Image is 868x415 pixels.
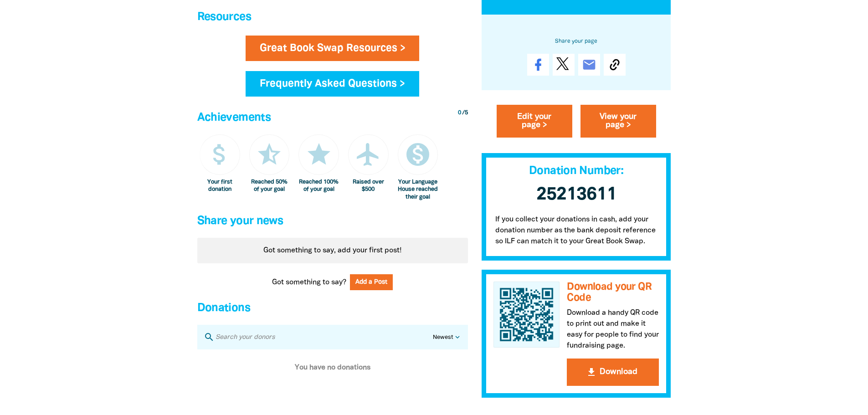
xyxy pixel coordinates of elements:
[204,332,215,343] i: search
[582,57,596,72] i: email
[578,53,600,75] a: email
[348,179,389,194] div: Raised over $500
[497,104,572,137] a: Edit your page >
[298,179,339,194] div: Reached 100% of your goal
[197,12,251,22] span: Resources
[215,331,433,343] input: Search your donors
[482,214,671,260] p: If you collect your donations in cash, add your donation number as the bank deposit reference so ...
[197,303,250,313] span: Donations
[586,366,597,377] i: get_app
[197,212,468,231] h4: Share your news
[604,53,626,75] button: Copy Link
[529,165,623,176] span: Donation Number:
[197,238,468,263] div: Got something to say, add your first post!
[404,141,431,168] i: monetization_on
[256,141,283,168] i: star_half
[398,179,438,201] div: Your Language House reached their goal
[354,141,382,168] i: airplanemode_active
[249,179,290,194] div: Reached 50% of your goal
[200,179,240,194] div: Your first donation
[458,110,461,116] span: 0
[206,141,233,168] i: attach_money
[553,53,575,75] a: Post
[246,36,420,61] a: Great Book Swap Resources >
[567,281,659,303] h3: Download your QR Code
[197,349,468,386] div: You have no donations
[197,109,468,127] h4: Achievements
[350,274,393,290] button: Add a Post
[527,53,549,75] a: Share
[246,71,419,97] a: Frequently Asked Questions >
[580,104,656,137] a: View your page >
[272,277,346,288] span: Got something to say?
[567,358,659,385] button: get_appDownload
[458,109,468,118] div: / 5
[197,238,468,263] div: Paginated content
[197,349,468,386] div: Paginated content
[305,141,333,168] i: star
[496,36,657,46] h6: Share your page
[536,186,616,203] span: 25213611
